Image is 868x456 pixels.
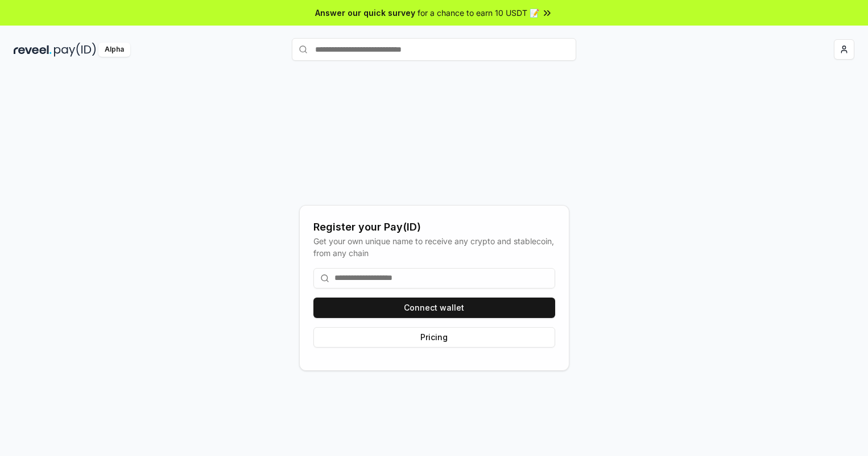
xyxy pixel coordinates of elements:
span: Answer our quick survey [315,7,415,19]
img: reveel_dark [14,43,52,57]
div: Get your own unique name to receive any crypto and stablecoin, from any chain [313,235,555,259]
button: Pricing [313,327,555,348]
div: Alpha [98,43,130,57]
button: Connect wallet [313,298,555,318]
span: for a chance to earn 10 USDT 📝 [418,7,539,19]
img: pay_id [54,43,96,57]
div: Register your Pay(ID) [313,219,555,235]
